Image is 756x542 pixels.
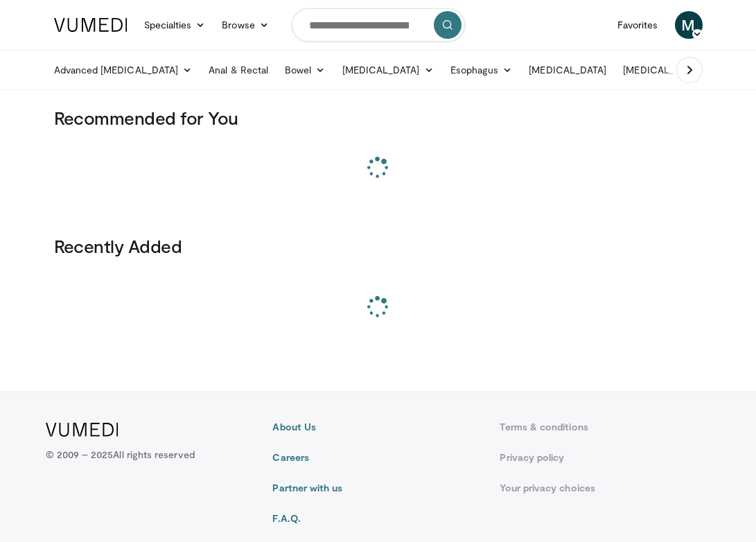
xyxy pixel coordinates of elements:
[615,56,723,84] a: [MEDICAL_DATA]
[46,448,195,462] p: © 2009 – 2025
[200,56,276,84] a: Anal & Rectal
[46,423,118,437] img: VuMedi Logo
[500,451,710,464] a: Privacy policy
[292,8,465,42] input: Search topics, interventions
[272,512,483,525] a: F.A.Q.
[500,481,710,495] a: Your privacy choices
[136,11,214,39] a: Specialties
[442,56,521,84] a: Esophagus
[113,448,194,460] span: All rights reserved
[213,11,277,39] a: Browse
[46,56,201,84] a: Advanced [MEDICAL_DATA]
[520,56,615,84] a: [MEDICAL_DATA]
[334,56,442,84] a: [MEDICAL_DATA]
[276,56,333,84] a: Bowel
[272,420,483,434] a: About Us
[54,18,128,32] img: VuMedi Logo
[272,451,483,464] a: Careers
[609,11,667,39] a: Favorites
[500,420,710,434] a: Terms & conditions
[54,107,703,129] h3: Recommended for You
[272,481,483,495] a: Partner with us
[54,235,703,257] h3: Recently Added
[675,11,703,39] a: M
